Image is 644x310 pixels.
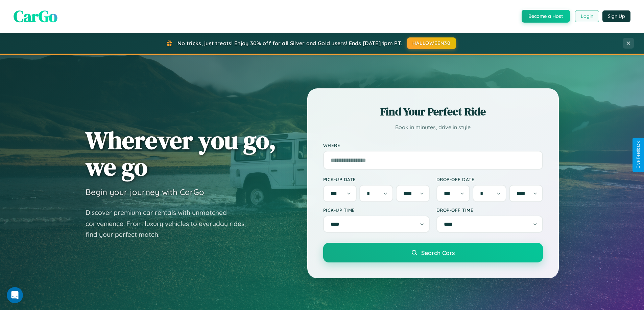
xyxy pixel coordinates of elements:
[407,37,456,49] button: HALLOWEEN30
[323,122,543,132] p: Book in minutes, drive in style
[86,207,255,240] p: Discover premium car rentals with unmatched convenience. From luxury vehicles to everyday rides, ...
[7,287,23,303] iframe: Intercom live chat
[86,127,276,180] h1: Wherever you go, we go
[177,40,402,47] span: No tricks, just treats! Enjoy 30% off for all Silver and Gold users! Ends [DATE] 1pm PT.
[323,176,430,182] label: Pick-up Date
[323,104,543,119] h2: Find Your Perfect Ride
[636,141,641,169] div: Give Feedback
[323,207,430,213] label: Pick-up Time
[522,10,570,23] button: Become a Host
[323,243,543,262] button: Search Cars
[436,176,543,182] label: Drop-off Date
[421,249,455,256] span: Search Cars
[323,142,543,148] label: Where
[14,5,57,27] span: CarGo
[86,187,204,197] h3: Begin your journey with CarGo
[436,207,543,213] label: Drop-off Time
[602,10,630,22] button: Sign Up
[575,10,599,22] button: Login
